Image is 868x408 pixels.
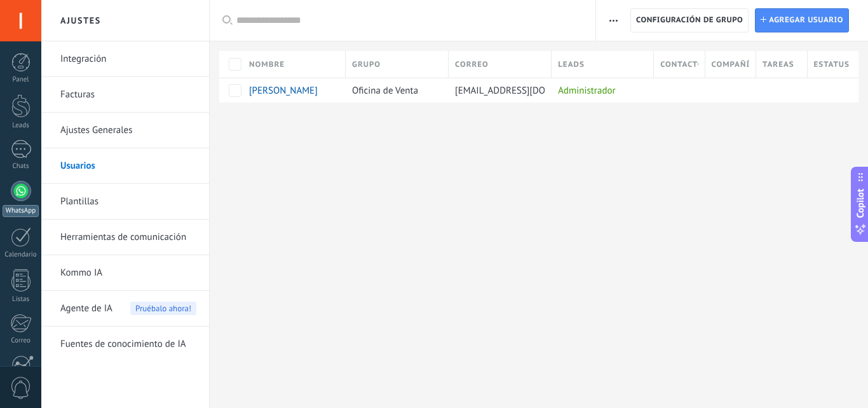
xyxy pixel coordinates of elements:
span: Agente de IA [60,291,112,327]
span: Estatus [814,59,849,71]
li: Herramientas de comunicación [41,220,209,255]
a: Plantillas [60,184,196,220]
li: Integración [41,41,209,77]
button: Configuración de grupo [630,8,749,32]
span: Grupo [352,59,381,71]
span: Compañías [712,59,749,71]
div: Listas [3,295,39,304]
a: Integración [60,41,196,77]
span: Configuración de grupo [636,9,743,32]
div: Chats [3,162,39,171]
div: Calendario [3,251,39,259]
li: Plantillas [41,184,209,220]
a: Kommo IA [60,255,196,291]
a: Ajustes Generales [60,113,196,148]
div: Oficina de Venta [346,78,442,102]
li: Usuarios [41,148,209,184]
span: Tareas [763,59,794,71]
a: Facturas [60,77,196,113]
span: Contactos [660,59,698,71]
li: Kommo IA [41,255,209,291]
li: Fuentes de conocimiento de IA [41,327,209,362]
a: Herramientas de comunicación [60,220,196,255]
div: WhatsApp [3,205,39,217]
a: Fuentes de conocimiento de IA [60,327,196,362]
span: Oficina de Venta [352,85,418,97]
div: Correo [3,337,39,345]
button: Más [604,8,623,32]
span: Nombre [249,59,285,71]
a: Agente de IAPruébalo ahora! [60,291,196,327]
div: Administrador [552,78,648,102]
span: Leads [558,59,585,71]
div: Panel [3,76,39,84]
span: Irasema Elizabeth Herrera Olivas [249,85,318,97]
span: Pruébalo ahora! [130,302,196,315]
div: Leads [3,122,39,130]
a: Agregar usuario [755,8,849,32]
li: Facturas [41,77,209,113]
li: Agente de IA [41,291,209,327]
a: Usuarios [60,148,196,184]
span: Agregar usuario [769,9,843,32]
li: Ajustes Generales [41,113,209,148]
span: Copilot [854,188,867,218]
span: [EMAIL_ADDRESS][DOMAIN_NAME] [455,85,599,97]
span: Correo [455,59,489,71]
